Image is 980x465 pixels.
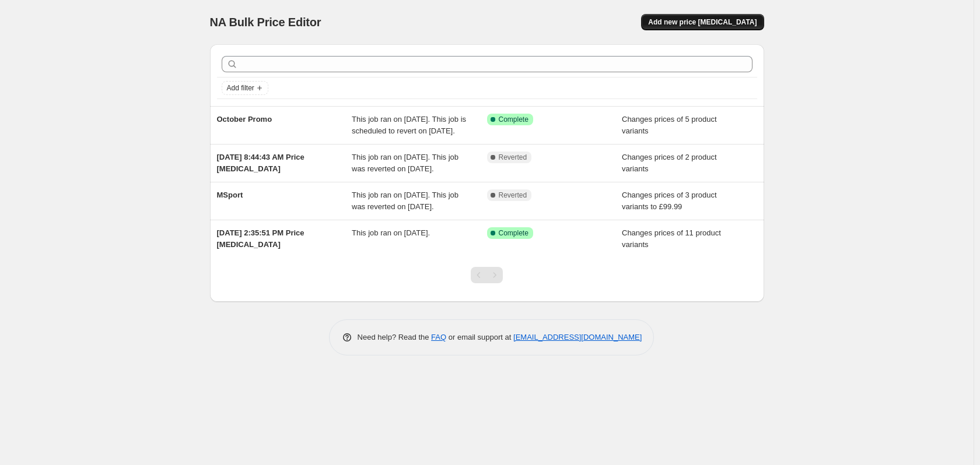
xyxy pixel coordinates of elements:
[227,83,254,93] span: Add filter
[499,153,527,162] span: Reverted
[513,333,642,341] a: [EMAIL_ADDRESS][DOMAIN_NAME]
[217,115,272,124] span: October Promo
[352,191,459,211] span: This job ran on [DATE]. This job was reverted on [DATE].
[352,153,459,173] span: This job ran on [DATE]. This job was reverted on [DATE].
[352,228,430,237] span: This job ran on [DATE].
[217,228,304,249] span: [DATE] 2:35:51 PM Price [MEDICAL_DATA]
[499,115,528,124] span: Complete
[446,333,513,341] span: or email support at
[471,267,503,283] nav: Pagination
[210,16,321,29] span: NA Bulk Price Editor
[622,228,721,249] span: Changes prices of 11 product variants
[641,14,764,30] button: Add new price [MEDICAL_DATA]
[222,81,268,95] button: Add filter
[648,17,757,27] span: Add new price [MEDICAL_DATA]
[622,191,717,211] span: Changes prices of 3 product variants to £99.99
[499,228,528,238] span: Complete
[217,191,243,199] span: MSport
[431,333,446,341] a: FAQ
[622,153,717,173] span: Changes prices of 2 product variants
[358,333,432,341] span: Need help? Read the
[499,191,527,200] span: Reverted
[622,115,717,135] span: Changes prices of 5 product variants
[217,153,304,173] span: [DATE] 8:44:43 AM Price [MEDICAL_DATA]
[352,115,466,135] span: This job ran on [DATE]. This job is scheduled to revert on [DATE].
